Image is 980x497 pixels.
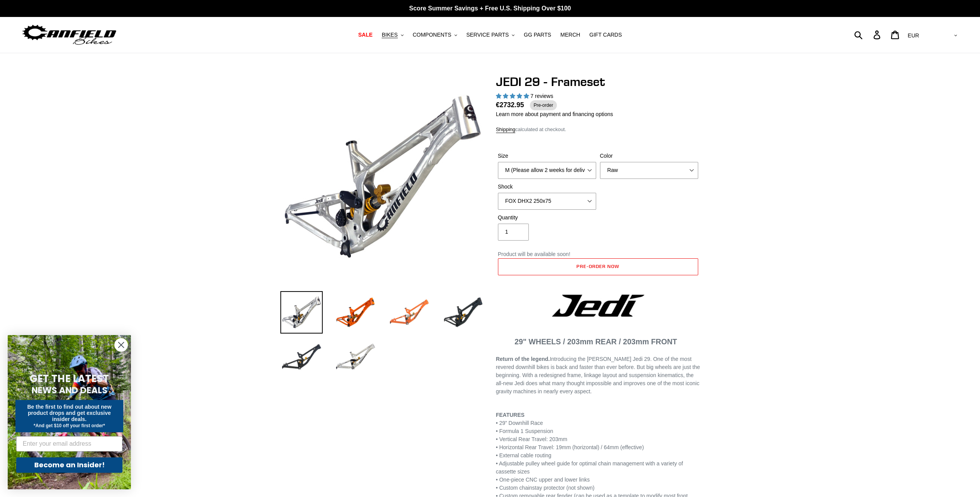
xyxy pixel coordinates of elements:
span: • Custom chainstay protector (not shown) [496,485,595,491]
img: Load image into Gallery viewer, JEDI 29 - Frameset [334,336,377,378]
input: Enter your email address [16,436,122,452]
img: Load image into Gallery viewer, JEDI 29 - Frameset [388,291,431,334]
span: • Vertical Rear Travel: 203mm • Horizontal Rear Travel: 19mm (horizontal) / 64mm (effective) [496,436,644,450]
span: €2732.95 [496,100,524,110]
span: SERVICE PARTS [466,32,509,38]
span: SALE [358,32,372,38]
span: 29" WHEELS / 203mm REAR / 203mm FRONT [514,337,677,346]
span: 5.00 stars [496,93,531,99]
a: MERCH [556,30,584,40]
h1: JEDI 29 - Frameset [496,74,700,89]
button: Become an Insider! [16,457,122,473]
img: Load image into Gallery viewer, JEDI 29 - Frameset [280,336,323,378]
a: Shipping [496,126,516,133]
button: Close dialog [114,338,128,352]
label: Size [498,152,596,160]
span: Pre-order now [576,263,619,269]
div: calculated at checkout. [496,126,700,133]
span: MERCH [560,32,580,38]
span: Introducing the [PERSON_NAME] Jedi 29. One of the most revered downhill bikes is back and faster ... [496,356,700,394]
img: Load image into Gallery viewer, JEDI 29 - Frameset [280,291,323,334]
span: Be the first to find out about new product drops and get exclusive insider deals. [27,404,112,422]
span: • 29” Downhill Race [496,420,543,426]
label: Color [600,152,698,160]
label: Shock [498,183,596,191]
span: • External cable routing [496,452,551,458]
button: Add to cart [498,258,698,275]
span: *And get $10 off your first order* [34,423,105,428]
img: Load image into Gallery viewer, JEDI 29 - Frameset [442,291,484,334]
button: BIKES [378,30,407,40]
span: 7 reviews [530,93,553,99]
span: • Formula 1 Suspension [496,428,553,434]
a: GIFT CARDS [585,30,626,40]
a: Learn more about payment and financing options [496,111,613,117]
a: GG PARTS [520,30,555,40]
span: • One-piece CNC upper and lower links [496,477,590,483]
span: GG PARTS [524,32,551,38]
label: Quantity [498,214,596,222]
p: Product will be available soon! [498,250,698,258]
span: Pre-order [530,100,557,110]
span: • Adjustable pulley wheel guide for optimal chain management with a variety of cassette sizes [496,460,683,475]
input: Search [858,26,878,43]
b: FEATURES [496,412,524,418]
a: SALE [354,30,376,40]
img: Canfield Bikes [21,23,117,47]
img: Load image into Gallery viewer, JEDI 29 - Frameset [334,291,377,334]
b: Return of the legend. [496,356,550,362]
span: BIKES [382,32,397,38]
span: COMPONENTS [413,32,451,38]
span: GET THE LATEST [30,372,109,386]
button: SERVICE PARTS [462,30,518,40]
button: COMPONENTS [409,30,461,40]
span: GIFT CARDS [589,32,622,38]
span: NEWS AND DEALS [32,384,107,396]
